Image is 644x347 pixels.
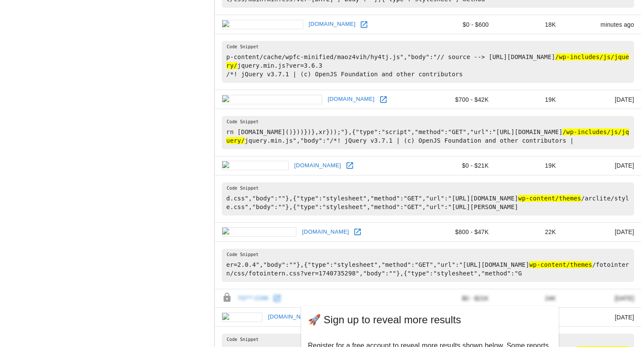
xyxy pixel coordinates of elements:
[222,249,634,282] pre: er=2.0.4","body":""},{"type":"stylesheet","method":"GET","url":"[URL][DOMAIN_NAME] /fotointern/cs...
[424,222,496,241] td: $800 - $47K
[496,222,563,241] td: 22K
[222,116,634,149] pre: rn [DOMAIN_NAME]()}))})},xr}));"},{"type":"script","method":"GET","url":"[URL][DOMAIN_NAME] jquer...
[518,195,581,202] hl: wp-content/themes
[563,308,641,327] td: [DATE]
[424,90,496,109] td: $700 - $42K
[563,156,641,175] td: [DATE]
[292,159,343,172] a: [DOMAIN_NAME]
[377,93,390,106] a: Open macdailynews.com in new window
[222,161,289,170] img: beust.com icon
[222,313,262,322] img: j.hn icon
[300,225,351,239] a: [DOMAIN_NAME]
[563,222,641,241] td: [DATE]
[358,18,370,31] a: Open growmap.com in new window
[266,310,317,324] a: [DOMAIN_NAME]
[529,261,592,268] hl: wp-content/themes
[222,182,634,216] pre: d.css","body":""},{"type":"stylesheet","method":"GET","url":"[URL][DOMAIN_NAME] /arclite/style.cs...
[222,95,322,104] img: macdailynews.com icon
[351,225,364,238] a: Open fotointern.ch in new window
[308,313,552,327] span: 🚀 Sign up to reveal more results
[563,15,641,34] td: minutes ago
[496,156,563,175] td: 19K
[496,90,563,109] td: 19K
[307,18,358,31] a: [DOMAIN_NAME]
[222,20,303,29] img: growmap.com icon
[424,156,496,175] td: $0 - $21K
[563,90,641,109] td: [DATE]
[343,159,356,172] a: Open beust.com in new window
[496,15,563,34] td: 18K
[326,93,377,106] a: [DOMAIN_NAME]
[424,15,496,34] td: $0 - $600
[222,227,296,237] img: fotointern.ch icon
[222,41,634,83] pre: p-content/cache/wpfc-minified/maoz4vih/hy4tj.js","body":"// source --> [URL][DOMAIN_NAME] jquery....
